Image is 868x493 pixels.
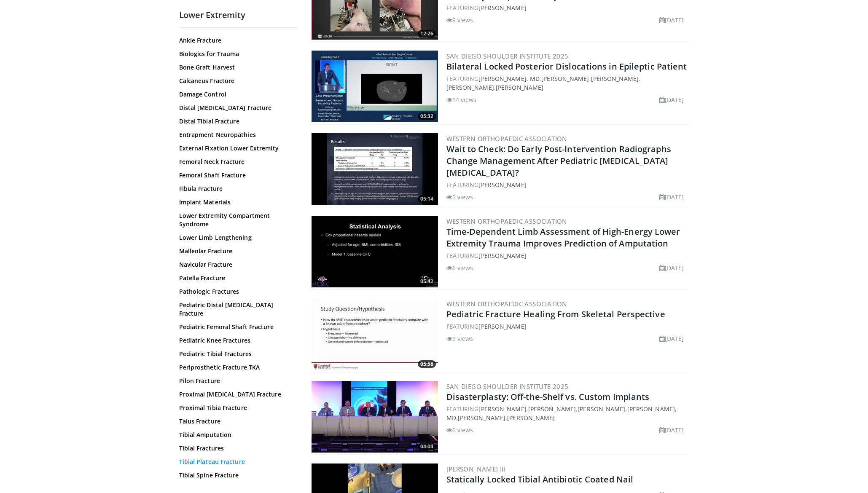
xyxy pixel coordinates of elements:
[179,247,293,255] a: Malleolar Fracture
[179,10,297,21] h2: Lower Extremity
[179,233,293,242] a: Lower Limb Lengthening
[418,195,436,203] span: 05:14
[478,4,526,12] a: [PERSON_NAME]
[312,381,438,453] img: 81c0246e-5add-4a6c-a4b8-c74a4ca8a3e4.300x170_q85_crop-smart_upscale.jpg
[312,133,438,205] img: 0dfdbf60-0f6f-411c-b580-c5016ff9b4a8.300x170_q85_crop-smart_upscale.jpg
[446,3,688,12] div: FEATURING
[179,158,293,166] a: Femoral Neck Fracture
[312,298,438,370] img: dd388e6d-4c55-46bc-88fa-d80e2d2c6bfa.300x170_q85_crop-smart_upscale.jpg
[179,212,293,228] a: Lower Extremity Compartment Syndrome
[659,95,684,104] li: [DATE]
[659,263,684,272] li: [DATE]
[179,36,293,45] a: Ankle Fracture
[179,336,293,345] a: Pediatric Knee Fractures
[659,334,684,343] li: [DATE]
[478,252,526,260] a: [PERSON_NAME]
[179,471,293,480] a: Tibial Spine Fracture
[179,131,293,139] a: Entrapment Neuropathies
[446,74,688,92] div: FEATURING , , , ,
[446,193,473,201] li: 5 views
[179,77,293,85] a: Calcaneus Fracture
[446,300,567,308] a: Western Orthopaedic Association
[507,414,555,422] a: [PERSON_NAME]
[446,465,506,473] a: [PERSON_NAME] Iii
[179,50,293,58] a: Biologics for Trauma
[446,16,473,24] li: 9 views
[446,180,688,189] div: FEATURING
[418,443,436,450] span: 04:04
[179,185,293,193] a: Fibula Fracture
[179,350,293,358] a: Pediatric Tibial Fractures
[179,431,293,439] a: Tibial Amputation
[541,75,589,83] a: [PERSON_NAME]
[446,143,671,178] a: Wait to Check: Do Early Post-Intervention Radiographs Change Management After Pediatric [MEDICAL_...
[179,260,293,269] a: Navicular Fracture
[478,405,526,413] a: [PERSON_NAME]
[179,444,293,453] a: Tibial Fractures
[446,61,687,72] a: Bilateral Locked Posterior Dislocations in Epileptic Patient
[478,322,526,330] a: [PERSON_NAME]
[312,216,438,287] img: 97b50723-982e-41bf-a8fe-2e27dd1eaeb7.300x170_q85_crop-smart_upscale.jpg
[179,363,293,372] a: Periprosthetic Fracture TKA
[179,63,293,72] a: Bone Graft Harvest
[179,390,293,399] a: Proximal [MEDICAL_DATA] Fracture
[446,322,688,331] div: FEATURING
[446,391,650,402] a: Disasterplasty: Off-the-Shelf vs. Custom Implants
[179,90,293,99] a: Damage Control
[312,298,438,370] a: 05:58
[446,405,688,422] div: FEATURING , , , , ,
[179,458,293,466] a: Tibial Plateau Fracture
[312,133,438,205] a: 05:14
[446,83,494,91] a: [PERSON_NAME]
[528,405,576,413] a: [PERSON_NAME]
[418,278,436,285] span: 05:42
[446,95,477,104] li: 14 views
[179,287,293,296] a: Pathologic Fractures
[446,474,634,485] a: Statically Locked Tibial Antibiotic Coated Nail
[458,414,505,422] a: [PERSON_NAME]
[179,323,293,331] a: Pediatric Femoral Shaft Fracture
[179,144,293,153] a: External Fixation Lower Extremity
[446,382,569,391] a: San Diego Shoulder Institute 2025
[179,377,293,385] a: Pilon Fracture
[179,198,293,206] a: Implant Materials
[179,117,293,126] a: Distal Tibial Fracture
[446,134,567,143] a: Western Orthopaedic Association
[659,16,684,24] li: [DATE]
[446,426,473,434] li: 6 views
[591,75,639,83] a: [PERSON_NAME]
[418,30,436,38] span: 12:26
[446,308,665,320] a: Pediatric Fracture Healing From Skeletal Perspective
[446,263,473,272] li: 6 views
[659,193,684,201] li: [DATE]
[446,226,680,249] a: Time-Dependent Limb Assessment of High-Energy Lower Extremity Trauma Improves Prediction of Amput...
[418,360,436,368] span: 05:58
[179,274,293,282] a: Patella Fracture
[179,171,293,180] a: Femoral Shaft Fracture
[312,51,438,122] img: 62596bc6-63d7-4429-bb8d-708b1a4f69e0.300x170_q85_crop-smart_upscale.jpg
[312,51,438,122] a: 05:32
[179,301,293,318] a: Pediatric Distal [MEDICAL_DATA] Fracture
[478,181,526,189] a: [PERSON_NAME]
[578,405,625,413] a: [PERSON_NAME]
[179,417,293,426] a: Talus Fracture
[446,52,569,60] a: San Diego Shoulder Institute 2025
[496,83,543,91] a: [PERSON_NAME]
[312,216,438,287] a: 05:42
[179,104,293,112] a: Distal [MEDICAL_DATA] Fracture
[446,251,688,260] div: FEATURING
[478,75,540,83] a: [PERSON_NAME], MD
[659,426,684,434] li: [DATE]
[418,113,436,120] span: 05:32
[179,404,293,412] a: Proximal Tibia Fracture
[446,334,473,343] li: 9 views
[446,217,567,225] a: Western Orthopaedic Association
[312,381,438,453] a: 04:04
